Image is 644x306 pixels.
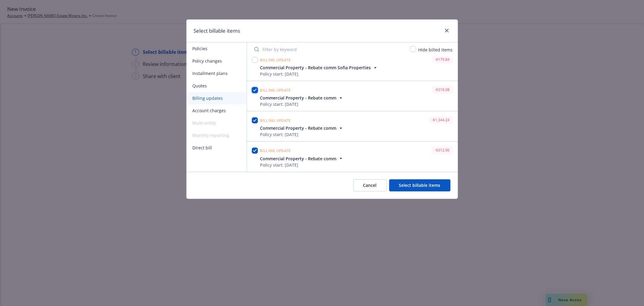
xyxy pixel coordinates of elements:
[187,67,247,80] button: Installment plans
[260,155,344,162] button: Commercial Property - Rebate comm
[187,129,247,142] span: Monthly reporting
[187,80,247,92] button: Quotes
[260,118,291,123] span: Billing update
[260,95,344,101] button: Commercial Property - Rebate comm
[260,125,337,131] span: Commercial Property - Rebate comm
[432,146,453,154] div: -$312.96
[389,179,450,191] button: Select billable items
[432,56,453,63] div: -$179.84
[260,64,378,71] button: Commercial Property - Rebate comm Sofia Properties
[260,88,291,93] span: Billing update
[418,47,453,53] span: Hide billed items
[187,104,247,117] button: Account charges
[432,86,453,93] div: -$316.08
[260,71,378,77] div: Policy start: [DATE]
[260,57,291,63] span: Billing update
[187,117,247,129] span: Multi-entity
[260,95,337,101] span: Commercial Property - Rebate comm
[260,148,291,153] span: Billing update
[353,179,387,191] button: Cancel
[187,92,247,104] button: Billing updates
[260,64,371,71] span: Commercial Property - Rebate comm Sofia Properties
[194,27,240,35] h1: Select billable items
[429,116,453,124] div: -$1,344.24
[260,155,337,162] span: Commercial Property - Rebate comm
[187,42,247,55] button: Policies
[187,55,247,67] button: Policy changes
[260,162,344,168] div: Policy start: [DATE]
[260,125,344,131] button: Commercial Property - Rebate comm
[260,101,344,107] div: Policy start: [DATE]
[443,27,450,34] a: close
[260,131,344,138] div: Policy start: [DATE]
[187,142,247,154] button: Direct bill
[251,43,406,55] input: Filter by keyword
